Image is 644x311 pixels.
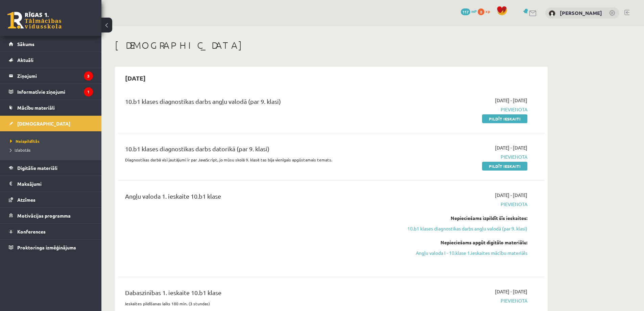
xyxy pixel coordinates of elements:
[400,153,527,160] span: Pievienota
[17,176,93,192] legend: Maksājumi
[485,8,490,14] span: xp
[482,162,527,171] a: Pildīt ieskaiti
[495,192,527,199] span: [DATE] - [DATE]
[471,8,477,14] span: mP
[125,288,390,301] div: Dabaszinības 1. ieskaite 10.b1 klase
[17,57,33,63] span: Aktuāli
[400,215,527,222] div: Nepieciešams izpildīt šīs ieskaites:
[10,147,95,153] a: Izlabotās
[478,8,484,15] span: 0
[461,8,470,15] span: 117
[400,297,527,304] span: Pievienota
[17,68,93,84] legend: Ziņojumi
[9,100,93,115] a: Mācību materiāli
[482,114,527,123] a: Pildīt ieskaiti
[118,70,152,86] h2: [DATE]
[17,84,93,99] legend: Informatīvie ziņojumi
[9,68,93,84] a: Ziņojumi3
[495,144,527,151] span: [DATE] - [DATE]
[478,8,493,14] a: 0 xp
[9,224,93,239] a: Konferences
[10,138,95,144] a: Neizpildītās
[9,240,93,255] a: Proktoringa izmēģinājums
[400,239,527,246] div: Nepieciešams apgūt digitālo materiālu:
[495,97,527,104] span: [DATE] - [DATE]
[17,244,76,250] span: Proktoringa izmēģinājums
[125,192,390,204] div: Angļu valoda 1. ieskaite 10.b1 klase
[461,8,477,14] a: 117 mP
[560,9,602,16] a: [PERSON_NAME]
[125,301,390,307] p: Ieskaites pildīšanas laiks 180 min. (3 stundas)
[400,249,527,257] a: Angļu valoda I - 10.klase 1.ieskaites mācību materiāls
[9,192,93,207] a: Atzīmes
[17,197,35,203] span: Atzīmes
[10,138,40,144] span: Neizpildītās
[9,176,93,192] a: Maksājumi
[84,87,93,96] i: 1
[9,52,93,68] a: Aktuāli
[9,36,93,52] a: Sākums
[9,160,93,176] a: Digitālie materiāli
[9,208,93,223] a: Motivācijas programma
[17,105,55,111] span: Mācību materiāli
[17,41,34,47] span: Sākums
[17,120,70,127] span: [DEMOGRAPHIC_DATA]
[125,157,390,163] p: Diagnostikas darbā visi jautājumi ir par JavaScript, jo mūsu skolā 9. klasē tas bija vienīgais ap...
[400,225,527,232] a: 10.b1 klases diagnostikas darbs angļu valodā (par 9. klasi)
[495,288,527,295] span: [DATE] - [DATE]
[400,201,527,208] span: Pievienota
[10,147,30,153] span: Izlabotās
[125,97,390,109] div: 10.b1 klases diagnostikas darbs angļu valodā (par 9. klasi)
[400,106,527,113] span: Pievienota
[115,40,548,51] h1: [DEMOGRAPHIC_DATA]
[549,10,555,17] img: Karloss Filips Filipsons
[7,12,62,29] a: Rīgas 1. Tālmācības vidusskola
[84,71,93,81] i: 3
[17,213,71,219] span: Motivācijas programma
[125,144,390,157] div: 10.b1 klases diagnostikas darbs datorikā (par 9. klasi)
[9,84,93,99] a: Informatīvie ziņojumi1
[9,116,93,131] a: [DEMOGRAPHIC_DATA]
[17,228,46,235] span: Konferences
[17,165,57,171] span: Digitālie materiāli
